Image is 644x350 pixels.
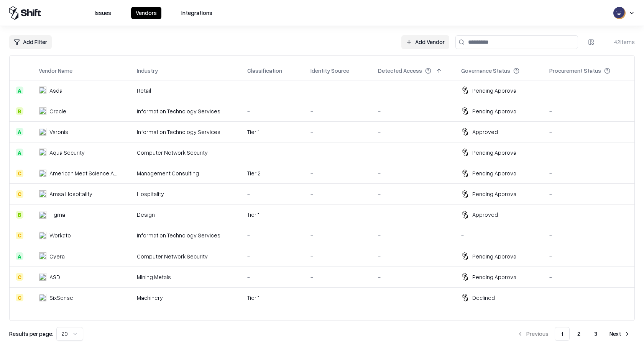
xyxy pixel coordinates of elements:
a: Add Vendor [401,35,449,49]
div: - [310,87,366,95]
div: Tier 2 [247,169,298,177]
div: Retail [137,87,235,95]
div: Pending Approval [472,87,517,95]
div: - [549,87,628,95]
div: Tier 1 [247,211,298,219]
p: Results per page: [9,330,53,338]
img: Amsa Hospitality [39,190,46,198]
div: SixSense [49,294,73,302]
img: American Meat Science Association (AMSA) [39,170,46,177]
div: Procurement Status [549,67,601,75]
div: - [310,294,366,302]
div: - [247,231,298,239]
div: A [16,128,23,136]
img: SixSense [39,294,46,301]
div: - [310,128,366,136]
div: Cyera [49,252,65,260]
div: - [378,149,449,157]
div: - [247,314,298,322]
div: Hospitality [137,190,235,198]
div: Approved [472,211,498,219]
div: - [310,107,366,115]
button: 2 [571,327,586,341]
div: Pending Approval [472,252,517,260]
div: Aqua Security [49,149,85,157]
div: Workato [49,231,71,239]
div: - [247,273,298,281]
div: Mining Metals [137,273,235,281]
div: - [310,231,366,239]
div: - [549,273,628,281]
div: - [378,190,449,198]
img: Cyera [39,252,46,260]
div: - [549,107,628,115]
div: Identity Source [310,67,349,75]
div: - [310,273,366,281]
div: - [378,314,449,322]
div: Computer Network Security [137,252,235,260]
button: Issues [90,7,116,19]
div: Pending Approval [472,107,517,115]
div: - [247,149,298,157]
div: C [16,190,23,198]
div: - [378,273,449,281]
div: - [378,294,449,302]
div: - [549,314,628,322]
img: Varonis [39,128,46,136]
div: - [549,294,628,302]
div: - [549,169,628,177]
div: Information Technology Services [137,107,235,115]
div: Information Technology Services [137,314,235,322]
div: - [247,190,298,198]
div: Machinery [137,294,235,302]
button: Integrations [177,7,217,19]
div: Pending Approval [472,169,517,177]
div: A [16,149,23,156]
div: - [310,252,366,260]
img: ASD [39,273,46,281]
div: ASD [49,273,60,281]
div: Tier 1 [247,128,298,136]
div: B [16,211,23,219]
div: Approved [472,128,498,136]
div: - [247,252,298,260]
div: Pending Approval [472,273,517,281]
div: - [310,190,366,198]
img: Aqua Security [39,149,46,156]
div: - [247,107,298,115]
div: - [549,252,628,260]
div: Design [137,211,235,219]
div: Detected Access [378,67,422,75]
div: - [549,190,628,198]
div: - [310,211,366,219]
img: Workato [39,232,46,239]
button: Next [605,327,635,341]
button: Add Filter [9,35,52,49]
button: 3 [588,327,603,341]
div: Asda [49,87,62,95]
div: Governance Status [461,67,510,75]
div: C [16,232,23,239]
div: - [378,252,449,260]
div: - [549,149,628,157]
div: Industry [137,67,158,75]
div: - [549,128,628,136]
div: 42 items [604,38,635,46]
div: Tier 1 [247,294,298,302]
div: - [310,169,366,177]
div: - [378,128,449,136]
div: - [378,169,449,177]
div: Computer Network Security [137,149,235,157]
div: C [16,170,23,177]
button: Vendors [131,7,161,19]
div: Figma [49,211,65,219]
div: Varonis [49,128,68,136]
button: 1 [555,327,570,341]
div: A [16,252,23,260]
div: Information Technology Services [137,231,235,239]
img: Figma [39,211,46,219]
div: Gong [49,314,63,322]
div: - [378,87,449,95]
div: Management Consulting [137,169,235,177]
nav: pagination [513,327,635,341]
